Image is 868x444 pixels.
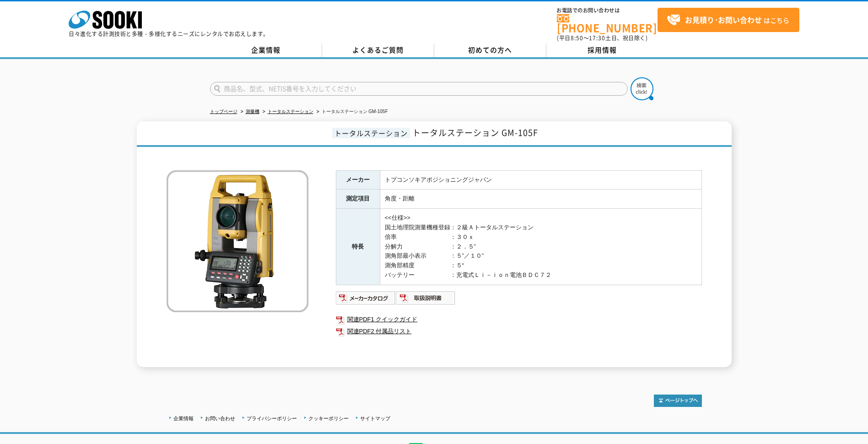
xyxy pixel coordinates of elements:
[210,43,322,57] a: 企業情報
[210,82,628,96] input: 商品名、型式、NETIS番号を入力してください
[380,209,701,285] td: <<仕様>> 国土地理院測量機種登録：２級Ａトータルステーション 倍率 ：３０ｘ 分解力 ：２．５” 測角部最小表示 ：５”／１０” 測角部精度 ：５“ バッテリー ：充電式Ｌｉ－ｉｏｎ電池ＢＤＣ７２
[396,291,456,305] img: 取扱説明書
[336,170,380,190] th: メーカー
[173,416,194,421] a: 企業情報
[380,190,701,209] td: 角度・距離
[315,107,388,117] li: トータルステーション GM-105F
[246,109,259,114] a: 測量機
[557,14,658,33] a: [PHONE_NUMBER]
[571,34,583,42] span: 8:50
[336,297,396,303] a: メーカーカタログ
[210,109,237,114] a: トップページ
[589,34,605,42] span: 17:30
[268,109,313,114] a: トータルステーション
[412,126,538,139] span: トータルステーション GM-105F
[308,416,349,421] a: クッキーポリシー
[336,190,380,209] th: 測定項目
[332,128,410,138] span: トータルステーション
[546,43,658,57] a: 採用情報
[468,45,512,55] span: 初めての方へ
[360,416,390,421] a: サイトマップ
[434,43,546,57] a: 初めての方へ
[247,416,297,421] a: プライバシーポリシー
[336,209,380,285] th: 特長
[557,8,658,13] span: お電話でのお問い合わせは
[380,170,701,190] td: トプコンソキアポジショニングジャパン
[396,297,456,303] a: 取扱説明書
[658,8,799,32] a: お見積り･お問い合わせはこちら
[205,416,235,421] a: お問い合わせ
[631,77,653,100] img: btn_search.png
[654,395,702,407] img: トップページへ
[322,43,434,57] a: よくあるご質問
[167,170,308,312] img: トータルステーション GM-105F
[336,291,396,305] img: メーカーカタログ
[685,14,762,25] strong: お見積り･お問い合わせ
[336,325,702,337] a: 関連PDF2 付属品リスト
[667,13,789,27] span: はこちら
[69,31,269,37] p: 日々進化する計測技術と多種・多様化するニーズにレンタルでお応えします。
[336,314,702,325] a: 関連PDF1 クイックガイド
[557,34,647,42] span: (平日 ～ 土日、祝日除く)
